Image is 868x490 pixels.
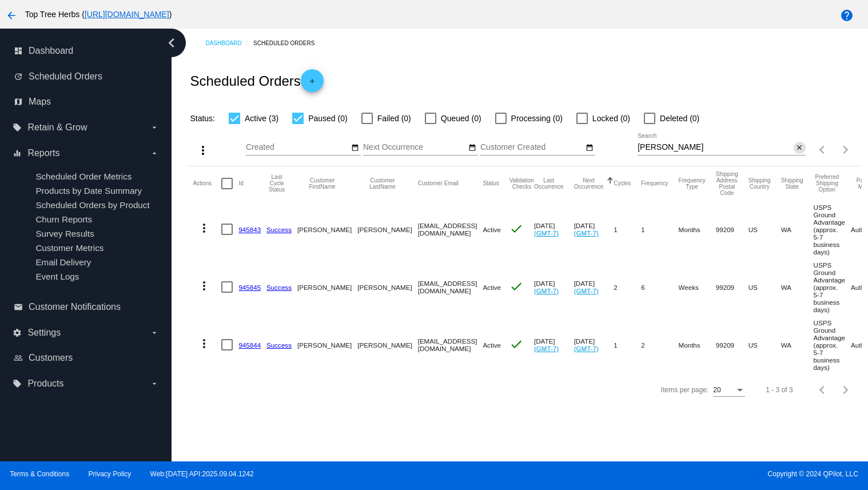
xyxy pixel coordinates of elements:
a: Web:[DATE] API:2025.09.04.1242 [150,470,254,478]
a: Scheduled Orders [253,34,325,52]
button: Change sorting for CustomerLastName [357,177,407,190]
mat-icon: help [840,9,854,22]
mat-cell: US [748,316,781,374]
a: (GMT-7) [534,229,559,237]
mat-header-cell: Actions [193,166,221,201]
a: [URL][DOMAIN_NAME] [85,10,169,19]
i: email [14,302,23,312]
mat-cell: USPS Ground Advantage (approx. 5-7 business days) [814,316,851,374]
mat-cell: 2 [614,258,641,316]
mat-cell: 1 [614,201,641,258]
mat-cell: WA [781,316,814,374]
a: 945845 [238,284,261,291]
mat-icon: date_range [586,144,594,153]
span: Deleted (0) [660,111,699,125]
span: Customer Notifications [29,302,121,312]
mat-cell: [DATE] [534,316,574,374]
mat-cell: Weeks [679,258,716,316]
mat-cell: [PERSON_NAME] [357,201,417,258]
span: Customers [29,353,73,363]
a: people_outline Customers [14,349,159,367]
a: Scheduled Orders by Product [35,200,149,210]
i: map [14,97,23,106]
mat-cell: 1 [641,201,678,258]
i: dashboard [14,46,23,55]
button: Change sorting for LastOccurrenceUtc [534,177,564,190]
a: update Scheduled Orders [14,67,159,86]
button: Change sorting for CustomerEmail [418,180,459,187]
mat-icon: more_vert [196,144,210,157]
i: arrow_drop_down [150,379,159,388]
a: Terms & Conditions [10,470,69,478]
span: Failed (0) [377,111,411,125]
span: Active (3) [245,111,278,125]
i: arrow_drop_down [150,123,159,132]
mat-cell: [EMAIL_ADDRESS][DOMAIN_NAME] [418,258,483,316]
mat-cell: WA [781,201,814,258]
a: Email Delivery [35,257,91,267]
button: Change sorting for NextOccurrenceUtc [574,177,604,190]
a: Success [266,284,292,291]
i: people_outline [14,353,23,362]
mat-header-cell: Validation Checks [509,166,534,201]
a: Success [266,341,292,349]
a: dashboard Dashboard [14,42,159,60]
button: Change sorting for Cycles [614,180,631,187]
span: Queued (0) [441,111,481,125]
button: Clear [794,142,806,154]
button: Next page [834,138,857,161]
mat-cell: [DATE] [574,201,614,258]
i: chevron_left [162,34,181,52]
span: Active [483,284,501,291]
input: Created [246,143,349,152]
mat-cell: 99209 [716,316,748,374]
i: equalizer [13,149,22,158]
span: 20 [713,386,720,394]
a: (GMT-7) [534,287,559,294]
a: Privacy Policy [89,470,132,478]
button: Change sorting for Status [483,180,499,187]
mat-cell: [EMAIL_ADDRESS][DOMAIN_NAME] [418,201,483,258]
button: Change sorting for Frequency [641,180,668,187]
a: email Customer Notifications [14,298,159,316]
a: Survey Results [35,229,94,238]
button: Change sorting for ShippingPostcode [716,171,738,196]
mat-cell: [PERSON_NAME] [297,201,357,258]
span: Paused (0) [308,111,347,125]
a: Event Logs [35,272,79,281]
i: arrow_drop_down [150,328,159,337]
span: Products by Date Summary [35,186,142,196]
span: Customer Metrics [35,243,103,253]
a: Dashboard [205,34,253,52]
mat-cell: WA [781,258,814,316]
span: Copyright © 2024 QPilot, LLC [444,470,858,478]
mat-icon: more_vert [197,337,211,350]
i: arrow_drop_down [150,149,159,158]
mat-cell: Months [679,316,716,374]
button: Change sorting for ShippingCountry [748,177,771,190]
a: Churn Reports [35,214,92,224]
i: settings [13,328,22,337]
mat-icon: more_vert [197,279,211,293]
i: local_offer [13,379,22,388]
mat-select: Items per page: [713,387,745,395]
button: Change sorting for PreferredShippingOption [814,174,841,193]
mat-icon: check [509,280,523,293]
a: (GMT-7) [574,229,599,237]
div: Items per page: [661,386,708,394]
mat-cell: 99209 [716,258,748,316]
mat-cell: [PERSON_NAME] [297,258,357,316]
mat-cell: Months [679,201,716,258]
button: Next page [834,379,857,401]
mat-cell: USPS Ground Advantage (approx. 5-7 business days) [814,258,851,316]
mat-icon: date_range [351,144,359,153]
a: Scheduled Order Metrics [35,172,132,181]
span: Dashboard [29,46,73,56]
span: Reports [27,148,59,158]
mat-cell: 99209 [716,201,748,258]
i: local_offer [13,123,22,132]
